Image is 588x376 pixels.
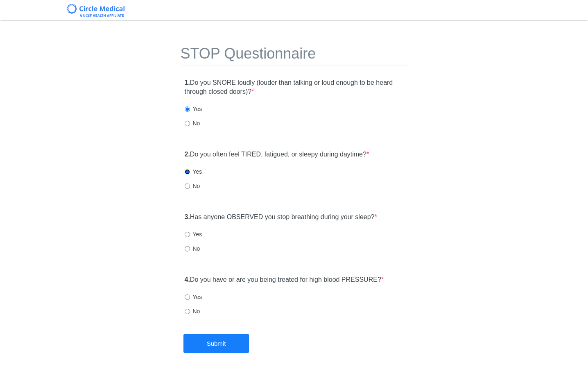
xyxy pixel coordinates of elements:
[185,275,384,285] label: Do you have or are you being treated for high blood PRESSURE?
[185,309,190,314] input: No
[185,183,190,189] input: No
[185,232,190,237] input: Yes
[185,150,369,159] label: Do you often feel TIRED, fatigued, or sleepy during daytime?
[185,182,200,190] label: No
[185,106,190,112] input: Yes
[185,294,190,300] input: Yes
[185,78,404,97] label: Do you SNORE loudly (louder than talking or loud enough to be heard through closed doors)?
[185,151,190,158] strong: 2.
[185,230,202,238] label: Yes
[67,4,124,17] img: Circle Medical Logo
[185,307,200,315] label: No
[183,334,249,353] button: Submit
[185,246,190,251] input: No
[185,293,202,301] label: Yes
[185,121,190,126] input: No
[185,168,202,176] label: Yes
[185,79,190,86] strong: 1.
[185,169,190,174] input: Yes
[185,213,377,222] label: Has anyone OBSERVED you stop breathing during your sleep?
[185,105,202,113] label: Yes
[185,213,190,220] strong: 3.
[185,119,200,127] label: No
[181,45,408,66] h1: STOP Questionnaire
[185,276,190,283] strong: 4.
[185,245,200,253] label: No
